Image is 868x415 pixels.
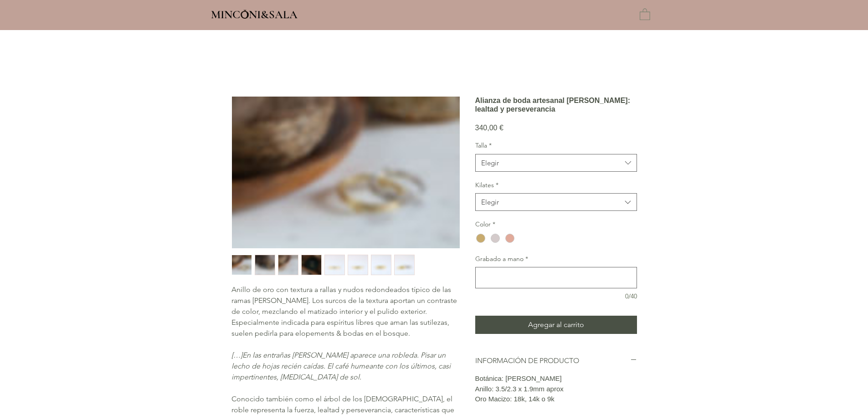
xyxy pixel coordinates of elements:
[475,394,637,405] p: Oro Macizo: 18k, 14k o 9k
[231,285,457,338] span: Anillo de oro con textura a rallas y nudos redondeados típico de las ramas [PERSON_NAME]. Los sur...
[301,255,322,275] button: Miniatura: Alianza de boda artesanal en oro
[324,255,345,275] button: Miniatura: Alianza de boda artesanal en oro
[278,255,298,275] img: Miniatura: Alianza de boda artesanal en oro
[475,193,637,211] button: Kilates
[348,255,368,275] img: Miniatura: Alianza de boda artesanal en oro
[232,97,460,248] img: Alianza de boda artesanal en oro
[231,351,242,359] span: […]
[394,255,415,275] button: Miniatura: Alianza de boda artesanal en oro
[371,255,391,275] button: Miniatura: Alianza de boda artesanal en oro
[241,10,249,19] img: Minconi Sala
[475,384,637,395] p: Anillo: 3.5/2.3 x 1.9mm aprox
[475,181,637,190] label: Kilates
[231,255,252,275] button: Miniatura: Alianza de boda artesanal en oro
[475,292,637,301] div: 0/40
[255,255,275,275] img: Miniatura: Alianza de boda artesanal en oro
[475,220,495,229] legend: Color
[278,255,298,275] button: Miniatura: Alianza de boda artesanal en oro
[475,374,637,384] p: Botánica: [PERSON_NAME]
[211,6,298,21] a: MINCONI&SALA
[475,124,503,132] span: 340,00 €
[475,154,637,172] button: Talla
[475,255,637,264] label: Grabado a mano
[231,96,460,249] button: Alianza de boda artesanal en oroAgrandar
[231,351,451,381] span: En las entrañas [PERSON_NAME] aparece una robleda. Pisar un lecho de hojas recién caídas. El café...
[475,356,630,366] h2: INFORMACIÓN DE PRODUCTO
[395,255,414,275] img: Miniatura: Alianza de boda artesanal en oro
[348,255,368,275] button: Miniatura: Alianza de boda artesanal en oro
[481,197,499,207] div: Elegir
[211,8,298,21] span: MINCONI&SALA
[302,255,321,275] img: Miniatura: Alianza de boda artesanal en oro
[371,255,391,275] img: Miniatura: Alianza de boda artesanal en oro
[481,158,499,168] div: Elegir
[475,356,637,366] button: INFORMACIÓN DE PRODUCTO
[475,141,637,150] label: Talla
[475,96,637,113] h1: Alianza de boda artesanal [PERSON_NAME]: lealtad y perseverancia
[325,255,344,275] img: Miniatura: Alianza de boda artesanal en oro
[475,316,637,334] button: Agregar al carrito
[528,319,584,330] span: Agregar al carrito
[255,255,275,275] button: Miniatura: Alianza de boda artesanal en oro
[232,255,252,275] img: Miniatura: Alianza de boda artesanal en oro
[476,271,637,284] textarea: Grabado a mano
